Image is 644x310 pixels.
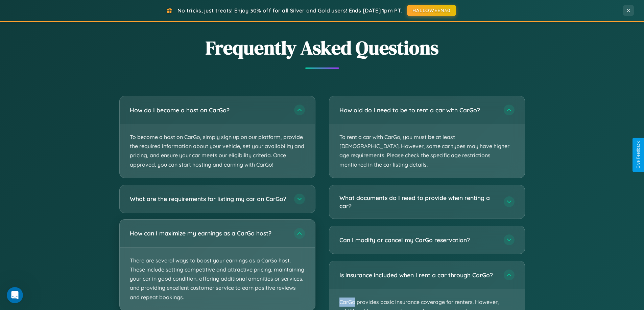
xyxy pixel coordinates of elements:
[130,106,287,114] h3: How do I become a host on CarGo?
[130,195,287,203] h3: What are the requirements for listing my car on CarGo?
[120,124,315,178] p: To become a host on CarGo, simply sign up on our platform, provide the required information about...
[339,271,497,279] h3: Is insurance included when I rent a car through CarGo?
[119,35,525,61] h2: Frequently Asked Questions
[7,287,23,303] iframe: Intercom live chat
[329,124,525,178] p: To rent a car with CarGo, you must be at least [DEMOGRAPHIC_DATA]. However, some car types may ha...
[339,194,497,210] h3: What documents do I need to provide when renting a car?
[636,141,641,169] div: Give Feedback
[407,5,456,16] button: HALLOWEEN30
[130,229,287,237] h3: How can I maximize my earnings as a CarGo host?
[177,7,402,14] span: No tricks, just treats! Enjoy 30% off for all Silver and Gold users! Ends [DATE] 1pm PT.
[339,106,497,114] h3: How old do I need to be to rent a car with CarGo?
[339,236,497,244] h3: Can I modify or cancel my CarGo reservation?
